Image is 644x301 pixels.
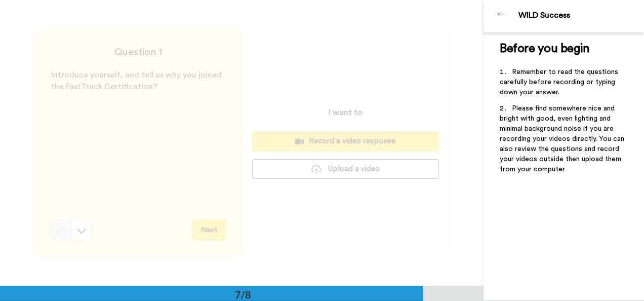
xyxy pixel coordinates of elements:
span: Before you begin [500,43,589,55]
span: Remember to read the questions carefully before recording or typing down your answer. [500,68,620,96]
div: WILD Success [518,11,643,20]
img: Profile Image [489,4,513,28]
span: Please find somewhere nice and bright with good, even lighting and minimal background noise if yo... [500,105,626,173]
